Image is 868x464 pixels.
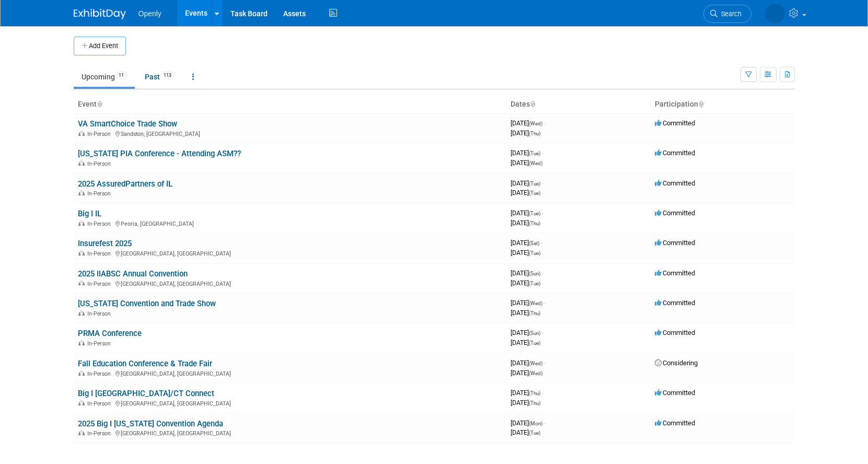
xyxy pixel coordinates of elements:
span: (Mon) [529,421,542,426]
span: [DATE] [511,129,540,137]
img: In-Person Event [78,281,85,286]
img: In-Person Event [78,160,85,166]
span: - [544,359,546,367]
span: (Sat) [529,240,539,246]
span: [DATE] [511,339,540,346]
span: In-Person [87,310,114,317]
div: [GEOGRAPHIC_DATA], [GEOGRAPHIC_DATA] [78,399,502,407]
span: (Thu) [529,400,540,406]
span: - [544,119,546,127]
img: In-Person Event [78,131,85,136]
span: (Wed) [529,160,542,166]
span: [DATE] [511,309,540,317]
span: Committed [655,209,695,217]
span: (Tue) [529,340,540,346]
span: In-Person [87,281,114,287]
span: [DATE] [511,219,540,227]
span: In-Person [87,400,114,407]
th: Event [74,96,506,113]
span: [DATE] [511,119,546,127]
span: - [541,239,542,247]
img: In-Person Event [78,190,85,195]
img: Emily Fabbiano [765,4,785,24]
a: Sort by Start Date [530,100,535,108]
span: [DATE] [511,249,540,257]
a: PRMA Conference [78,329,142,338]
a: Insurefest 2025 [78,239,132,248]
a: Fall Education Conference & Trade Fair [78,359,212,368]
span: [DATE] [511,149,543,157]
span: Committed [655,269,695,277]
span: [DATE] [511,189,540,196]
span: Committed [655,119,695,127]
span: (Tue) [529,430,540,436]
span: (Sun) [529,271,540,276]
div: [GEOGRAPHIC_DATA], [GEOGRAPHIC_DATA] [78,249,502,257]
span: - [544,419,546,427]
span: [DATE] [511,269,543,277]
a: Sort by Participation Type [698,100,703,108]
span: Committed [655,329,695,337]
img: In-Person Event [78,221,85,226]
span: 11 [115,72,127,79]
a: Big I [GEOGRAPHIC_DATA]/CT Connect [78,389,214,398]
button: Add Event [74,37,126,55]
span: In-Person [87,340,114,347]
a: [US_STATE] Convention and Trade Show [78,299,216,308]
a: Past113 [137,67,182,87]
img: In-Person Event [78,370,85,376]
span: - [542,389,543,397]
span: [DATE] [511,209,543,217]
span: [DATE] [511,369,542,377]
span: [DATE] [511,299,546,307]
span: - [542,209,543,217]
img: In-Person Event [78,310,85,316]
img: In-Person Event [78,430,85,435]
span: In-Person [87,250,114,257]
span: (Tue) [529,150,540,156]
span: Committed [655,239,695,247]
span: [DATE] [511,389,543,397]
span: (Wed) [529,370,542,376]
span: (Tue) [529,250,540,256]
span: (Tue) [529,211,540,216]
span: (Tue) [529,181,540,187]
a: [US_STATE] PIA Conference - Attending ASM?? [78,149,241,158]
span: Openly [138,9,161,18]
span: In-Person [87,190,114,197]
th: Dates [506,96,651,113]
a: 2025 AssuredPartners of IL [78,179,172,189]
a: 2025 Big I [US_STATE] Convention Agenda [78,419,223,428]
th: Participation [651,96,795,113]
img: In-Person Event [78,250,85,256]
div: [GEOGRAPHIC_DATA], [GEOGRAPHIC_DATA] [78,369,502,377]
span: In-Person [87,160,114,167]
span: - [542,269,543,277]
span: (Tue) [529,190,540,196]
span: (Sun) [529,330,540,336]
span: In-Person [87,131,114,137]
span: [DATE] [511,159,542,167]
span: - [544,299,546,307]
span: Committed [655,389,695,397]
span: Search [717,10,742,18]
span: Committed [655,419,695,427]
img: In-Person Event [78,400,85,405]
div: [GEOGRAPHIC_DATA], [GEOGRAPHIC_DATA] [78,428,502,437]
span: [DATE] [511,359,546,367]
span: (Wed) [529,300,542,306]
span: (Thu) [529,221,540,226]
span: In-Person [87,370,114,377]
span: Considering [655,359,698,367]
span: (Thu) [529,131,540,136]
a: Upcoming11 [74,67,135,87]
a: 2025 IIABSC Annual Convention [78,269,188,279]
a: Big I IL [78,209,101,218]
span: [DATE] [511,419,546,427]
span: - [542,329,543,337]
span: (Tue) [529,281,540,286]
span: - [542,179,543,187]
span: (Thu) [529,390,540,396]
span: - [542,149,543,157]
span: (Thu) [529,310,540,316]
